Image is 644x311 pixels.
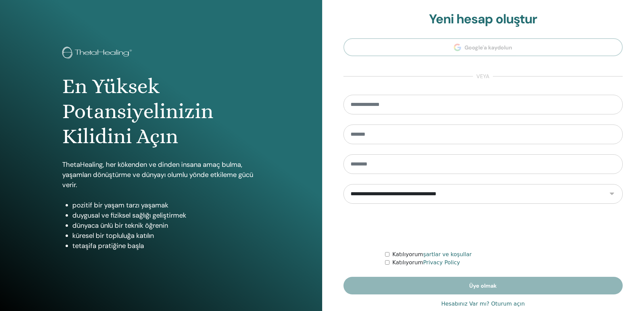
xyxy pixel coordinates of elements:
span: veya [473,72,493,81]
label: Katılıyorum [392,259,460,267]
a: Hesabınız Var mı? Oturum açın [441,300,525,308]
a: Privacy Policy [423,259,460,266]
label: Katılıyorum [392,250,472,259]
li: küresel bir topluluğa katılın [72,230,260,241]
li: pozitif bir yaşam tarzı yaşamak [72,200,260,210]
li: duygusal ve fiziksel sağlığı geliştirmek [72,210,260,220]
p: ThetaHealing, her kökenden ve dinden insana amaç bulma, yaşamları dönüştürme ve dünyayı olumlu yö... [62,159,260,190]
a: şartlar ve koşullar [423,251,472,258]
li: dünyaca ünlü bir teknik öğrenin [72,220,260,230]
li: tetaşifa pratiğine başla [72,241,260,251]
h1: En Yüksek Potansiyelinizin Kilidini Açın [62,74,260,149]
iframe: reCAPTCHA [432,214,534,240]
h2: Yeni hesap oluştur [343,12,623,27]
